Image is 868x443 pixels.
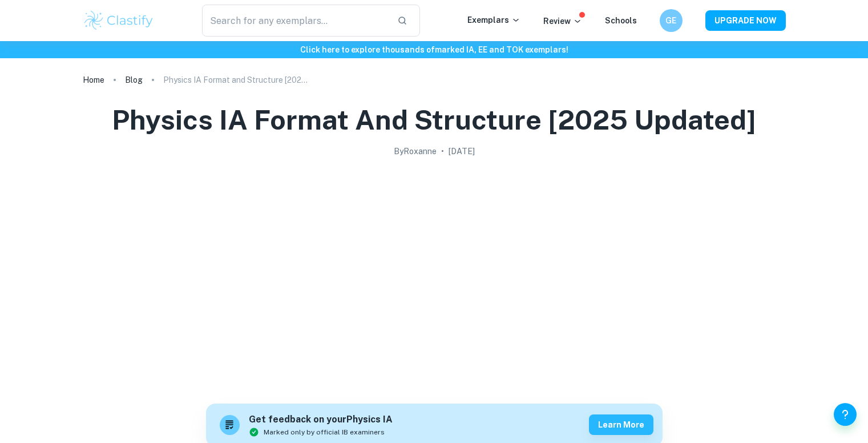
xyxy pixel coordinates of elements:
[202,5,389,37] input: Search for any exemplars...
[449,145,475,158] h2: [DATE]
[467,14,520,26] p: Exemplars
[394,145,437,158] h2: By Roxanne
[249,413,393,427] h6: Get feedback on your Physics IA
[664,14,677,27] h6: GE
[125,72,143,88] a: Blog
[589,414,653,435] button: Learn more
[605,16,637,25] a: Schools
[112,102,756,138] h1: Physics IA Format and Structure [2025 updated]
[705,10,786,31] button: UPGRADE NOW
[83,72,104,88] a: Home
[2,43,866,56] h6: Click here to explore thousands of marked IA, EE and TOK exemplars !
[206,162,663,390] img: Physics IA Format and Structure [2025 updated] cover image
[834,403,857,426] button: Help and Feedback
[660,9,683,32] button: GE
[264,427,385,437] span: Marked only by official IB examiners
[441,145,444,158] p: •
[83,9,155,32] img: Clastify logo
[163,74,312,86] p: Physics IA Format and Structure [2025 updated]
[543,15,582,27] p: Review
